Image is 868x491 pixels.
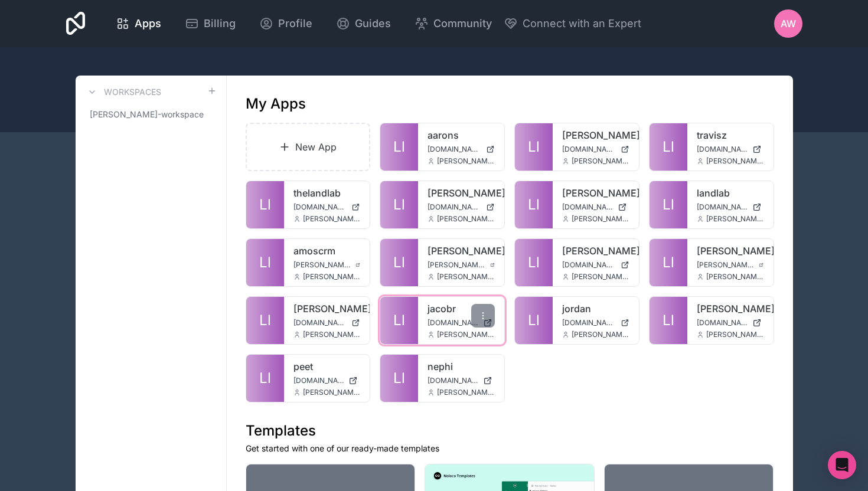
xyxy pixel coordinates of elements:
a: jacobr [428,302,495,316]
span: [DOMAIN_NAME] [428,145,481,154]
a: thelandlab [293,186,361,200]
a: aarons [428,128,495,142]
a: landlab [697,186,764,200]
a: [PERSON_NAME] [697,244,764,258]
span: Ll [259,253,271,272]
span: AW [781,17,796,31]
span: [DOMAIN_NAME] [562,260,616,270]
a: [PERSON_NAME] [697,302,764,316]
a: Ll [515,123,553,171]
span: [PERSON_NAME][EMAIL_ADDRESS][DOMAIN_NAME] [706,330,764,339]
a: Ll [380,181,418,228]
span: [PERSON_NAME][EMAIL_ADDRESS][DOMAIN_NAME] [303,388,361,397]
h1: Templates [246,421,774,440]
span: [PERSON_NAME][EMAIL_ADDRESS][DOMAIN_NAME] [572,330,629,339]
span: [DOMAIN_NAME] [293,318,347,328]
span: [PERSON_NAME][EMAIL_ADDRESS][DOMAIN_NAME] [303,330,361,339]
span: [DOMAIN_NAME] [428,376,478,385]
a: [DOMAIN_NAME] [562,318,629,328]
span: [DOMAIN_NAME] [293,202,347,212]
a: Ll [380,297,418,344]
span: Ll [393,195,405,214]
span: [PERSON_NAME][DOMAIN_NAME] [697,260,755,270]
button: Connect with an Expert [504,15,641,32]
a: [DOMAIN_NAME] [293,318,361,328]
span: Ll [663,311,674,330]
span: [PERSON_NAME][DOMAIN_NAME] [293,260,351,270]
p: Get started with one of our ready-made templates [246,443,774,454]
a: [PERSON_NAME] [428,186,495,200]
span: Billing [204,15,236,32]
span: [DOMAIN_NAME] [562,318,616,328]
a: [PERSON_NAME]-workspace [85,104,217,125]
span: Community [433,15,492,32]
span: [DOMAIN_NAME] [562,202,613,212]
a: [DOMAIN_NAME] [562,145,629,154]
a: Ll [515,239,553,286]
a: Billing [175,11,245,37]
span: Ll [259,369,271,388]
a: [DOMAIN_NAME] [697,202,764,212]
a: amoscrm [293,244,361,258]
a: [DOMAIN_NAME] [697,145,764,154]
span: [PERSON_NAME][DOMAIN_NAME] [428,260,485,270]
a: Ll [246,181,284,228]
a: travisz [697,128,764,142]
a: [PERSON_NAME][DOMAIN_NAME] [697,260,764,270]
span: [PERSON_NAME][EMAIL_ADDRESS][DOMAIN_NAME] [706,272,764,281]
a: Ll [515,181,553,228]
span: [DOMAIN_NAME] [697,145,748,154]
a: [PERSON_NAME] [562,128,629,142]
span: [PERSON_NAME][EMAIL_ADDRESS][DOMAIN_NAME] [706,156,764,166]
a: [DOMAIN_NAME] [428,318,495,328]
span: [PERSON_NAME][EMAIL_ADDRESS][DOMAIN_NAME] [437,272,495,281]
span: [DOMAIN_NAME] [697,202,748,212]
a: peet [293,359,361,374]
a: [DOMAIN_NAME] [293,202,361,212]
span: [PERSON_NAME][EMAIL_ADDRESS][DOMAIN_NAME] [706,214,764,224]
span: [PERSON_NAME][EMAIL_ADDRESS][DOMAIN_NAME] [437,156,495,166]
span: [DOMAIN_NAME] [293,376,344,385]
span: Ll [259,311,271,330]
span: Ll [393,311,405,330]
div: Open Intercom Messenger [828,451,856,479]
span: Ll [528,311,540,330]
span: Ll [259,195,271,214]
a: Profile [250,11,322,37]
a: [PERSON_NAME][DOMAIN_NAME] [293,260,361,270]
span: [PERSON_NAME][EMAIL_ADDRESS][DOMAIN_NAME] [437,330,495,339]
span: [PERSON_NAME][EMAIL_ADDRESS][DOMAIN_NAME] [303,272,361,281]
span: Ll [528,195,540,214]
a: Apps [106,11,171,37]
a: Ll [246,297,284,344]
a: Ll [246,239,284,286]
span: Ll [663,253,674,272]
a: Guides [327,11,400,37]
span: Apps [135,15,161,32]
span: [PERSON_NAME]-workspace [90,109,204,120]
span: Connect with an Expert [523,15,641,32]
a: [DOMAIN_NAME] [428,145,495,154]
h1: My Apps [246,94,306,113]
a: Ll [380,355,418,402]
a: [DOMAIN_NAME] [562,260,629,270]
span: Ll [663,138,674,156]
span: Ll [393,253,405,272]
a: Workspaces [85,85,161,99]
a: Ll [515,297,553,344]
span: [PERSON_NAME][EMAIL_ADDRESS][DOMAIN_NAME] [437,388,495,397]
a: [PERSON_NAME][DOMAIN_NAME] [428,260,495,270]
span: Ll [393,369,405,388]
a: Ll [650,239,687,286]
a: [DOMAIN_NAME] [293,376,361,385]
span: Guides [355,15,391,32]
a: [DOMAIN_NAME] [562,202,629,212]
span: [DOMAIN_NAME] [428,202,481,212]
a: Ll [650,297,687,344]
span: [PERSON_NAME][EMAIL_ADDRESS][DOMAIN_NAME] [437,214,495,224]
span: Ll [528,138,540,156]
span: Ll [528,253,540,272]
a: Ll [380,123,418,171]
span: [PERSON_NAME][EMAIL_ADDRESS][DOMAIN_NAME] [572,214,629,224]
span: [DOMAIN_NAME] [697,318,748,328]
